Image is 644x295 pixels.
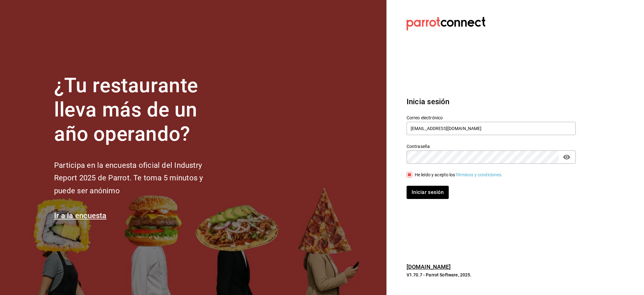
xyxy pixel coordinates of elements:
[561,152,572,162] button: passwordField
[455,172,503,177] a: Términos y condiciones.
[407,272,576,278] p: V1.70.7 - Parrot Software, 2025.
[407,264,451,270] a: [DOMAIN_NAME]
[407,96,576,107] h3: Inicia sesión
[54,211,107,220] a: Ir a la encuesta
[407,116,576,120] label: Correo electrónico
[415,172,503,178] div: He leído y acepto los
[407,186,449,199] button: Iniciar sesión
[54,74,224,146] h1: ¿Tu restaurante lleva más de un año operando?
[407,144,576,149] label: Contraseña
[54,159,224,197] h2: Participa en la encuesta oficial del Industry Report 2025 de Parrot. Te toma 5 minutos y puede se...
[407,122,576,135] input: Ingresa tu correo electrónico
